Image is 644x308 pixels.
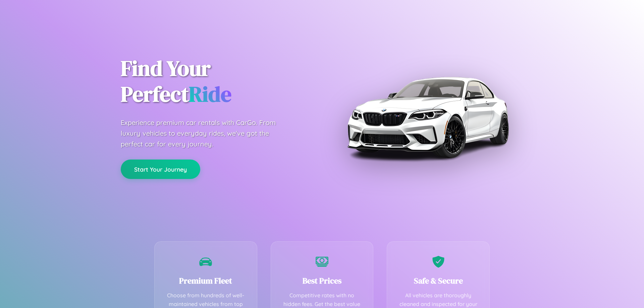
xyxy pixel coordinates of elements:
[189,79,231,109] span: Ride
[165,275,247,286] h3: Premium Fleet
[397,275,479,286] h3: Safe & Secure
[344,34,512,201] img: Premium BMW car rental vehicle
[281,275,363,286] h3: Best Prices
[121,160,200,179] button: Start Your Journey
[121,56,312,107] h1: Find Your Perfect
[121,117,288,149] p: Experience premium car rentals with CarGo. From luxury vehicles to everyday rides, we've got the ...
